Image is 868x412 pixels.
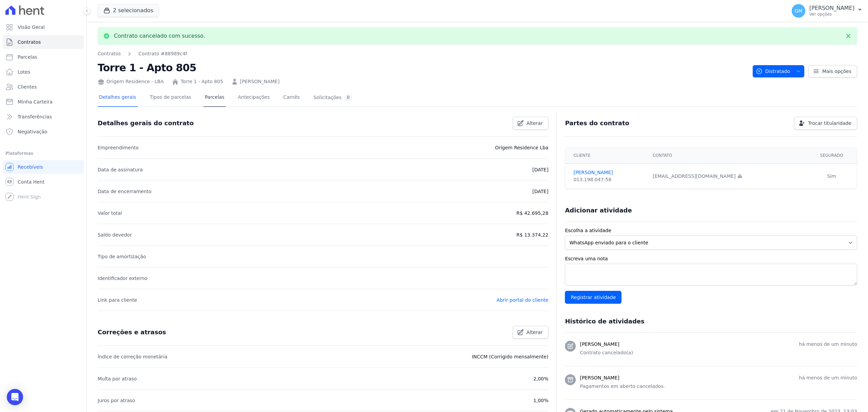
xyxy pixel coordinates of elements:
span: Visão Geral [18,24,45,31]
a: Abrir portal do cliente [497,297,549,303]
a: Tipos de parcelas [149,89,193,107]
p: [DATE] [532,187,548,195]
p: R$ 13.374,22 [516,231,548,239]
p: 1,00% [533,396,548,405]
a: Parcelas [203,89,226,107]
span: Clientes [18,83,37,90]
label: Escreva uma nota [565,255,857,262]
p: Identificador externo [98,274,147,282]
p: R$ 42.695,28 [516,209,548,217]
h3: Histórico de atividades [565,317,644,325]
th: Contato [649,148,807,164]
p: há menos de um minuto [799,341,857,348]
a: Parcelas [3,50,84,64]
a: Mais opções [808,65,857,77]
span: Distratado [756,65,790,77]
nav: Breadcrumb [98,50,747,57]
p: Link para cliente [98,296,137,304]
div: 0 [344,94,352,101]
button: 2 selecionados [98,4,159,17]
span: Lotes [18,69,31,75]
button: GM [PERSON_NAME] Ver opções [786,1,868,20]
a: Clientes [3,80,84,94]
p: Origem Residence Lba [495,144,549,152]
span: Trocar titularidade [808,120,851,127]
div: [EMAIL_ADDRESS][DOMAIN_NAME] [653,173,803,180]
a: Conta Hent [3,175,84,189]
p: 2,00% [533,375,548,383]
span: Alterar [527,329,543,336]
span: Mais opções [822,68,851,75]
p: Saldo devedor [98,231,132,239]
a: Antecipações [237,89,271,107]
p: [PERSON_NAME] [809,5,854,12]
a: Solicitações0 [312,89,354,107]
span: Contratos [18,39,41,45]
p: Valor total [98,209,122,217]
p: Juros por atraso [98,396,135,405]
a: Contrato #88989c4f [138,50,187,57]
h3: Adicionar atividade [565,206,632,214]
a: Contratos [98,50,121,57]
h3: Partes do contrato [565,119,629,127]
a: Alterar [513,117,549,130]
p: Multa por atraso [98,375,137,383]
a: Alterar [513,326,549,339]
input: Registrar atividade [565,291,622,304]
h3: Correções e atrasos [98,328,166,336]
a: Negativação [3,125,84,138]
div: Open Intercom Messenger [7,389,23,405]
td: Sim [807,164,857,189]
h3: Detalhes gerais do contrato [98,119,194,127]
a: Visão Geral [3,20,84,34]
p: Contrato cancelado com sucesso. [114,33,205,39]
a: Minha Carteira [3,95,84,109]
p: Índice de correção monetária [98,353,167,361]
nav: Breadcrumb [98,50,187,57]
span: Conta Hent [18,179,44,185]
p: [DATE] [532,166,548,174]
a: Recebíveis [3,160,84,174]
a: Torre 1 - Apto 805 [181,78,223,85]
span: Negativação [18,128,47,135]
div: Origem Residence - LBA [98,78,164,85]
button: Distratado [753,65,804,77]
span: Transferências [18,113,52,120]
p: Contrato cancelado(a) [580,349,857,356]
p: Tipo de amortização [98,252,146,261]
h3: [PERSON_NAME] [580,341,619,348]
p: Data de encerramento [98,187,152,195]
a: Contratos [3,35,84,49]
span: Minha Carteira [18,98,53,105]
p: Ver opções [809,12,854,17]
span: Parcelas [18,54,37,60]
th: Segurado [807,148,857,164]
p: Pagamentos em aberto cancelados. [580,383,857,390]
div: Plataformas [5,149,81,157]
span: GM [795,8,803,13]
p: INCCM (Corrigido mensalmente) [472,353,549,361]
h3: [PERSON_NAME] [580,374,619,381]
span: Recebíveis [18,164,43,170]
a: [PERSON_NAME] [240,78,279,85]
p: há menos de um minuto [799,374,857,381]
a: Lotes [3,65,84,79]
h2: Torre 1 - Apto 805 [98,60,747,75]
p: Empreendimento [98,144,139,152]
label: Escolha a atividade [565,227,857,234]
p: Data de assinatura [98,166,143,174]
a: Carnês [282,89,301,107]
a: [PERSON_NAME] [573,169,645,176]
th: Cliente [565,148,649,164]
div: Solicitações [313,94,352,101]
span: Alterar [527,120,543,127]
a: Trocar titularidade [794,117,857,130]
a: Detalhes gerais [98,89,138,107]
a: Transferências [3,110,84,124]
div: 013.198.047-56 [573,176,645,183]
